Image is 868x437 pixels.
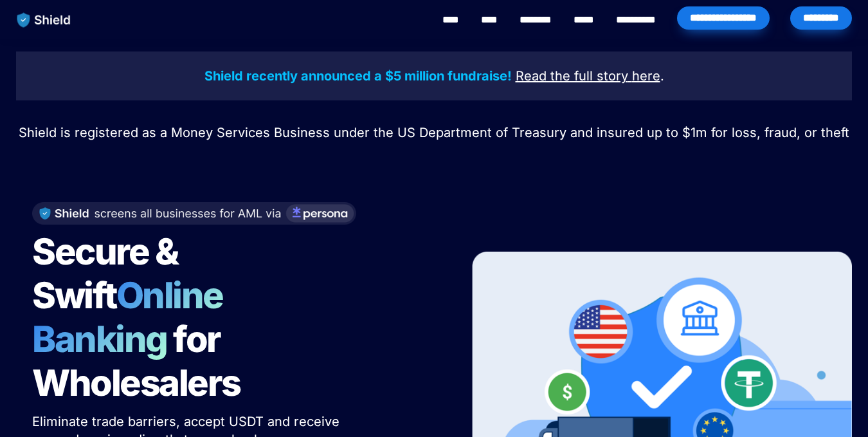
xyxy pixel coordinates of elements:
u: here [632,68,660,84]
span: for Wholesalers [32,317,240,405]
span: . [660,68,664,84]
a: here [632,70,660,83]
img: website logo [11,6,77,33]
span: Secure & Swift [32,230,184,317]
span: Online Banking [32,274,236,361]
a: Read the full story [516,70,628,83]
u: Read the full story [516,68,628,84]
strong: Shield recently announced a $5 million fundraise! [204,68,512,84]
span: Shield is registered as a Money Services Business under the US Department of Treasury and insured... [19,125,849,140]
